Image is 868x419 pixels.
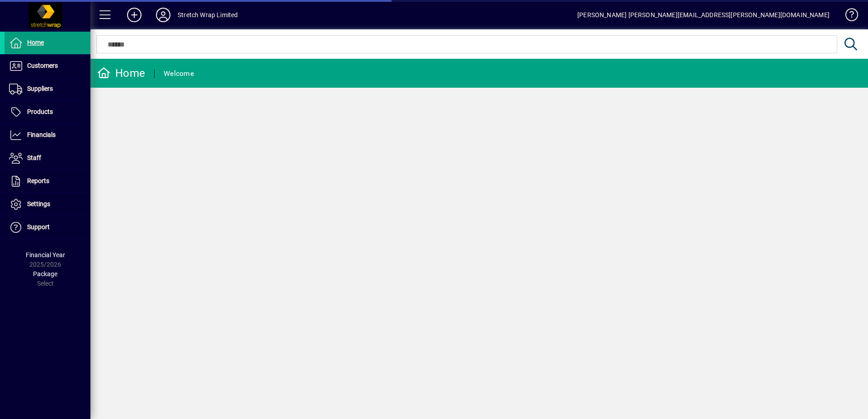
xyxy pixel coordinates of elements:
[26,251,65,259] span: Financial Year
[97,66,145,80] div: Home
[5,170,90,193] a: Reports
[149,7,178,23] button: Profile
[33,270,57,278] span: Package
[5,55,90,77] a: Customers
[27,85,53,92] span: Suppliers
[27,131,56,138] span: Financials
[27,39,44,46] span: Home
[577,8,830,22] div: [PERSON_NAME] [PERSON_NAME][EMAIL_ADDRESS][PERSON_NAME][DOMAIN_NAME]
[27,108,53,115] span: Products
[178,8,238,22] div: Stretch Wrap Limited
[164,66,194,81] div: Welcome
[5,147,90,169] a: Staff
[5,124,90,146] a: Financials
[27,62,58,69] span: Customers
[5,193,90,216] a: Settings
[5,216,90,239] a: Support
[27,200,50,207] span: Settings
[839,2,857,31] a: Knowledge Base
[5,101,90,123] a: Products
[5,78,90,100] a: Suppliers
[120,7,149,23] button: Add
[27,154,41,161] span: Staff
[27,223,50,231] span: Support
[27,177,49,184] span: Reports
